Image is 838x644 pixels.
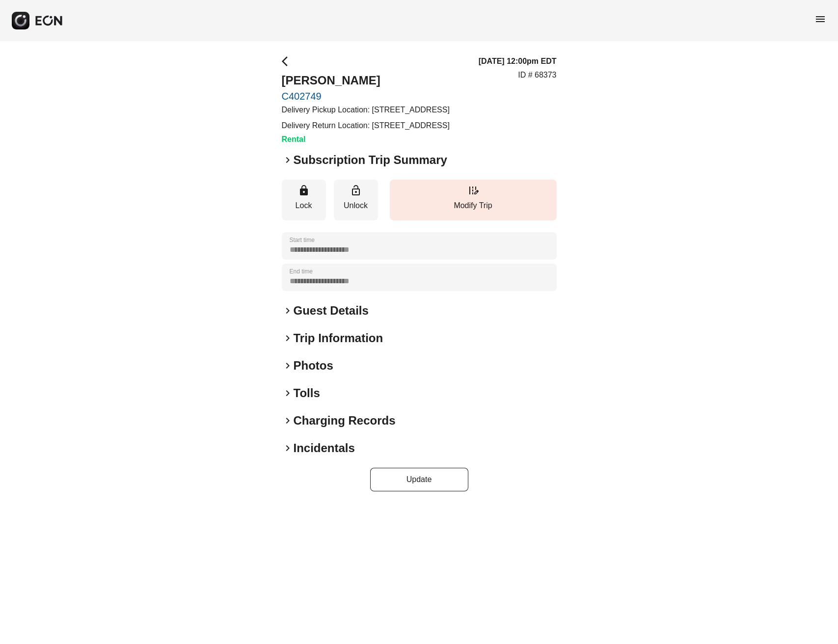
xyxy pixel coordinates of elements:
[334,180,378,220] button: Unlock
[370,468,468,491] button: Update
[282,120,450,132] p: Delivery Return Location: [STREET_ADDRESS]
[339,200,373,212] p: Unlock
[350,185,362,196] span: lock_open
[518,69,556,81] p: ID # 68373
[294,440,355,456] h2: Incidentals
[390,180,557,220] button: Modify Trip
[294,303,369,319] h2: Guest Details
[479,55,557,67] h3: [DATE] 12:00pm EDT
[282,360,294,372] span: keyboard_arrow_right
[814,13,826,25] span: menu
[282,387,294,399] span: keyboard_arrow_right
[294,358,333,374] h2: Photos
[294,330,383,346] h2: Trip Information
[282,305,294,317] span: keyboard_arrow_right
[282,104,450,116] p: Delivery Pickup Location: [STREET_ADDRESS]
[282,180,326,220] button: Lock
[298,185,310,196] span: lock
[282,90,450,102] a: C402749
[467,185,479,196] span: edit_road
[294,385,320,401] h2: Tolls
[282,134,450,145] h3: Rental
[395,200,552,212] p: Modify Trip
[282,154,294,166] span: keyboard_arrow_right
[294,413,396,429] h2: Charging Records
[282,55,294,67] span: arrow_back_ios
[282,415,294,427] span: keyboard_arrow_right
[282,442,294,454] span: keyboard_arrow_right
[294,152,447,168] h2: Subscription Trip Summary
[287,200,321,212] p: Lock
[282,332,294,344] span: keyboard_arrow_right
[282,73,450,88] h2: [PERSON_NAME]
